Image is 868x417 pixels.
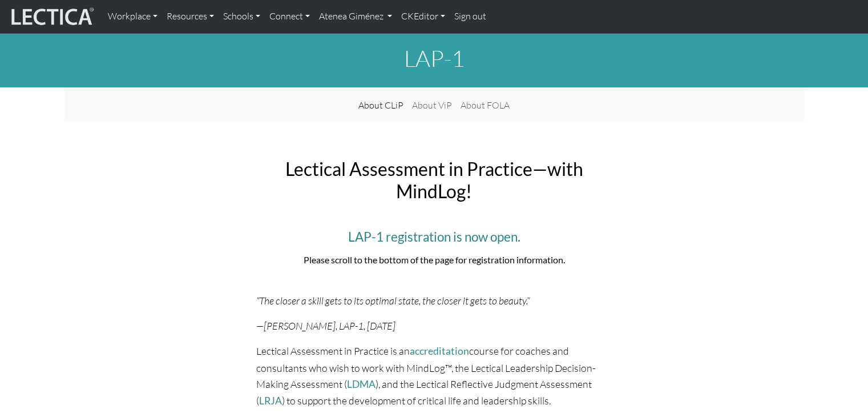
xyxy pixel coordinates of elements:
a: Resources [162,5,219,29]
p: Lectical Assessment in Practice is an course for coaches and consultants who wish to work with Mi... [256,343,612,409]
a: About FOLA [456,94,514,117]
i: —[PERSON_NAME], LAP-1, [DATE] [256,319,395,332]
a: Connect [265,5,314,29]
span: LAP-1 registration is now open. [348,229,520,244]
a: Workplace [103,5,162,29]
h2: Lectical Assessment in Practice—with MindLog! [256,158,612,202]
h1: LAP-1 [64,45,804,72]
a: About ViP [407,94,456,117]
i: “The closer a skill gets to its optimal state, the closer it gets to beauty.” [256,294,530,307]
a: Sign out [450,5,491,29]
a: LDMA [347,378,376,390]
a: accreditation [410,345,469,357]
img: lecticalive [9,6,94,27]
a: Schools [219,5,265,29]
a: LRJA [259,395,282,407]
h6: Please scroll to the bottom of the page for registration information. [256,254,612,265]
a: About CLiP [354,94,407,117]
a: Atenea Giménez [314,5,397,29]
a: CKEditor [397,5,450,29]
